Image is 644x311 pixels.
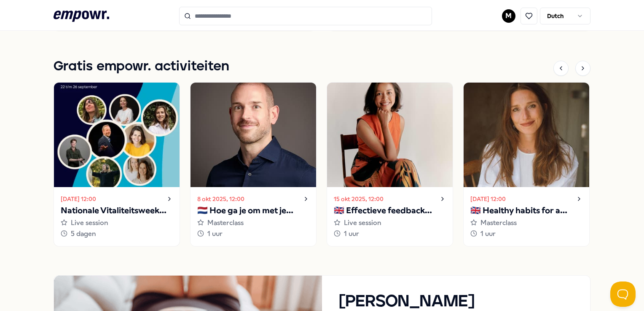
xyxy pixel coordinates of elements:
div: Live session [334,217,446,228]
time: 8 okt 2025, 12:00 [197,194,244,204]
p: Nationale Vitaliteitsweek 2025 [61,204,173,217]
time: [DATE] 12:00 [470,194,506,204]
p: 🇳🇱 Hoe ga je om met je innerlijke criticus? [197,204,309,217]
div: Masterclass [470,217,582,228]
h1: Gratis empowr. activiteiten [54,56,229,77]
img: activity image [464,83,589,187]
div: 1 uur [197,228,309,239]
img: activity image [54,83,180,187]
div: Live session [61,217,173,228]
p: 🇬🇧 Effectieve feedback geven en ontvangen [334,204,446,217]
a: [DATE] 12:00🇬🇧 Healthy habits for a stress-free start to the yearMasterclass1 uur [463,82,590,246]
div: 1 uur [470,228,582,239]
a: [DATE] 12:00Nationale Vitaliteitsweek 2025Live session5 dagen [54,82,180,246]
p: 🇬🇧 Healthy habits for a stress-free start to the year [470,204,582,217]
button: M [502,9,515,23]
div: 5 dagen [61,228,173,239]
iframe: Help Scout Beacon - Open [610,282,636,307]
time: 15 okt 2025, 12:00 [334,194,384,204]
img: activity image [191,83,316,187]
div: Masterclass [197,217,309,228]
input: Search for products, categories or subcategories [179,7,432,25]
a: 15 okt 2025, 12:00🇬🇧 Effectieve feedback geven en ontvangenLive session1 uur [327,82,453,246]
img: activity image [327,83,453,187]
div: 1 uur [334,228,446,239]
a: 8 okt 2025, 12:00🇳🇱 Hoe ga je om met je innerlijke criticus?Masterclass1 uur [190,82,317,246]
time: [DATE] 12:00 [61,194,96,204]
